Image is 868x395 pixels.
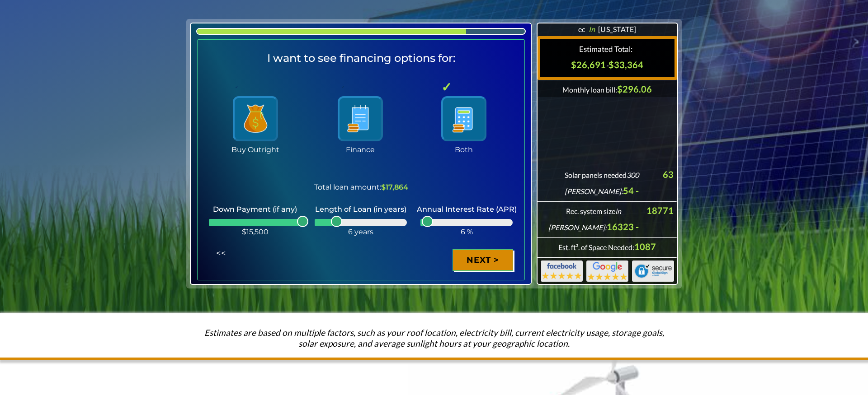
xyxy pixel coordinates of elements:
[632,260,675,282] img: secure site seal globalsign
[453,249,513,271] div: Next >
[562,84,652,94] span: $296.06
[213,205,297,214] label: Down Payment (if any)
[548,207,621,232] em: in [PERSON_NAME]:
[606,61,609,70] em: -
[565,169,639,196] span: 54 -
[267,51,455,65] span: I want to see financing options for:
[663,169,674,180] span: 63
[586,260,629,282] img: leave us a google review here
[565,171,639,195] span: Solar panels needed
[338,96,383,141] img: Finance options
[571,59,609,70] span: $26,691
[202,242,240,264] div: <<
[585,21,598,36] div: In
[646,205,674,216] span: 18771
[186,327,682,355] div: Estimates are based on multiple factors, such as your roof location, electricity bill, current el...
[417,205,517,214] label: Annual Interest Rate (APR)
[579,42,636,56] div: Estimated Total:
[609,59,643,70] span: $33,364
[338,82,383,154] span: Finance
[548,205,639,232] span: 16323 -
[540,260,583,282] img: leave us a facebook review here
[209,228,301,236] div: $15,500
[578,25,585,33] span: ec
[314,184,381,191] span: Total loan amount:
[231,82,279,154] span: Buy Outright
[558,241,656,252] span: 1087
[314,184,408,191] span: $17,864
[441,96,486,141] img: Both options
[562,85,617,94] span: Monthly loan bill:
[315,228,407,236] div: 6 years
[565,171,639,195] em: 300 [PERSON_NAME]:
[548,207,621,232] span: Rec. system size
[233,96,278,141] img: none Buy Outright
[598,25,637,33] span: [US_STATE]
[315,205,406,214] label: Length of Loan (in years)
[420,228,513,236] div: 6 %
[441,82,486,154] span: Both
[558,243,634,251] span: Est. ft². of Space Needed:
